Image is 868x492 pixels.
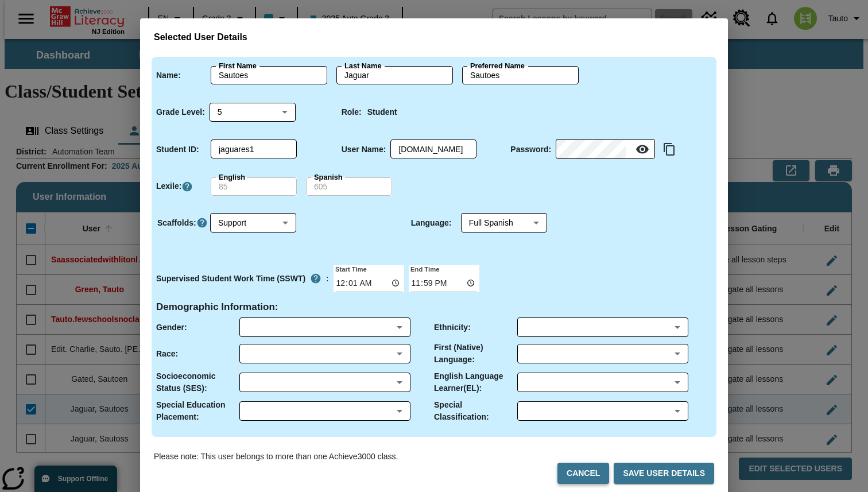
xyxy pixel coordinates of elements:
[211,140,297,158] div: Student ID
[367,106,397,118] p: Student
[631,138,654,161] button: Reveal Password
[434,321,471,334] p: Ethnicity :
[434,342,517,366] p: First (Native) Language :
[156,399,239,423] p: Special Education Placement :
[411,217,452,229] p: Language :
[154,451,398,463] p: Please note: This user belongs to more than one Achieve3000 class.
[344,61,381,71] label: Last Name
[470,61,525,71] label: Preferred Name
[156,321,187,334] p: Gender :
[210,214,296,233] div: Support
[156,348,178,360] p: Race :
[409,264,439,273] label: End Time
[461,214,547,233] div: Full Spanish
[219,61,257,71] label: First Name
[156,301,278,313] h4: Demographic Information :
[510,144,551,156] p: Password :
[556,140,655,159] div: Password
[305,268,326,289] button: Supervised Student Work Time is the timeframe when students can take LevelSet and when lessons ar...
[156,268,329,289] div: :
[219,172,245,183] label: English
[434,399,517,423] p: Special Classification :
[210,103,296,122] div: 5
[660,140,679,159] button: Copy text to clipboard
[156,69,181,82] p: Name :
[156,370,239,394] p: Socioeconomic Status (SES) :
[156,106,205,118] p: Grade Level :
[342,106,362,118] p: Role :
[342,144,386,156] p: User Name :
[156,144,199,156] p: Student ID :
[334,264,367,273] label: Start Time
[181,181,193,192] a: Click here to know more about Lexiles, Will open in new tab
[156,180,181,192] p: Lexile :
[314,172,343,183] label: Spanish
[156,273,305,285] p: Supervised Student Work Time (SSWT)
[154,32,714,43] h3: Selected User Details
[614,463,714,484] button: Save User Details
[434,370,517,394] p: English Language Learner(EL) :
[196,217,208,229] button: Click here to know more about Scaffolds
[557,463,609,484] button: Cancel
[210,103,296,122] div: Grade Level
[390,140,476,158] div: User Name
[157,217,196,229] p: Scaffolds :
[210,214,296,233] div: Scaffolds
[461,214,547,233] div: Language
